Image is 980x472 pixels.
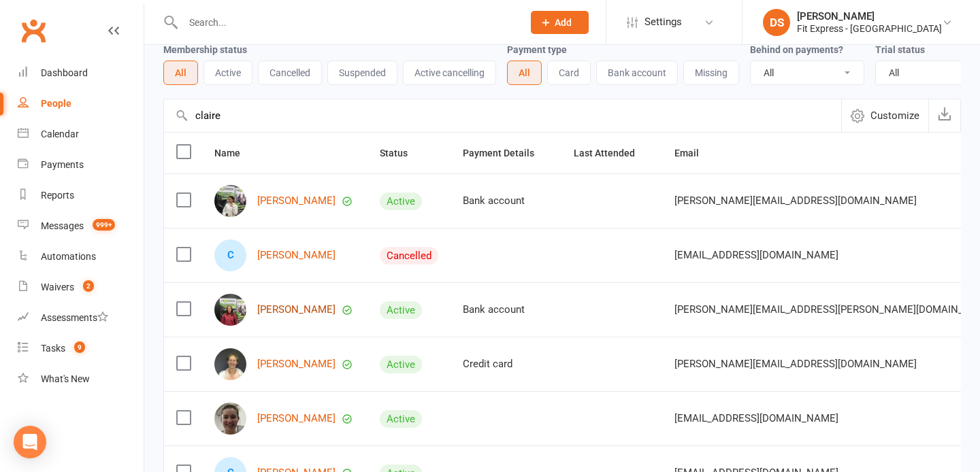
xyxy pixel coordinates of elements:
a: Payments [18,150,144,180]
span: [PERSON_NAME][EMAIL_ADDRESS][DOMAIN_NAME] [674,188,917,214]
div: Waivers [41,282,74,292]
div: Calendar [41,129,79,139]
div: Active [380,410,422,428]
button: Suspended [327,61,397,85]
a: [PERSON_NAME] [257,413,336,424]
button: Status [380,145,423,161]
input: Search... [179,13,513,32]
div: DS [763,9,790,36]
label: Membership status [163,44,247,55]
button: Active cancelling [403,61,496,85]
div: Tasks [41,343,65,354]
span: [PERSON_NAME][EMAIL_ADDRESS][DOMAIN_NAME] [674,351,917,377]
div: Active [380,192,422,210]
a: People [18,88,144,119]
button: Payment Details [463,145,549,161]
label: Trial status [875,44,925,55]
button: Card [547,61,591,85]
a: [PERSON_NAME] [257,358,336,370]
a: [PERSON_NAME] [257,250,336,261]
button: Cancelled [258,61,322,85]
span: Payment Details [463,148,549,158]
a: [PERSON_NAME] [257,304,336,316]
div: Fit Express - [GEOGRAPHIC_DATA] [797,22,942,35]
button: Customize [841,99,928,132]
div: Automations [41,251,96,262]
div: Bank account [463,195,549,207]
a: Waivers 2 [18,272,144,303]
span: [EMAIL_ADDRESS][DOMAIN_NAME] [674,405,838,431]
a: [PERSON_NAME] [257,195,336,207]
img: Claire [214,348,246,380]
input: Search by contact name [164,99,841,132]
span: Last Attended [574,148,650,158]
div: Claire [214,239,246,271]
button: Add [531,11,589,34]
a: Tasks 9 [18,333,144,364]
a: Reports [18,180,144,211]
a: Dashboard [18,58,144,88]
button: All [163,61,198,85]
span: Email [674,148,714,158]
button: Bank account [596,61,678,85]
span: 9 [74,341,85,353]
div: Dashboard [41,67,88,78]
span: 999+ [93,219,115,231]
span: Status [380,148,423,158]
div: Open Intercom Messenger [14,426,46,458]
div: Assessments [41,312,108,323]
div: Reports [41,190,74,201]
a: Clubworx [16,14,50,48]
img: Claire [214,185,246,217]
span: Add [555,17,572,28]
div: [PERSON_NAME] [797,10,942,22]
span: 2 [83,280,94,292]
label: Behind on payments? [750,44,843,55]
span: Settings [644,7,682,37]
div: Cancelled [380,247,438,265]
button: Missing [683,61,739,85]
span: Name [214,148,255,158]
button: Name [214,145,255,161]
label: Payment type [507,44,567,55]
div: People [41,98,71,109]
button: All [507,61,542,85]
div: Active [380,356,422,373]
div: What's New [41,373,90,384]
img: Claire [214,403,246,435]
div: Credit card [463,358,549,370]
a: What's New [18,364,144,394]
button: Last Attended [574,145,650,161]
img: Claire [214,294,246,326]
div: Messages [41,220,84,231]
button: Active [203,61,252,85]
span: [EMAIL_ADDRESS][DOMAIN_NAME] [674,242,838,268]
a: Automations [18,241,144,272]
span: Customize [870,107,919,124]
a: Messages 999+ [18,211,144,241]
div: Active [380,301,422,319]
button: Email [674,145,714,161]
div: Payments [41,159,84,170]
a: Calendar [18,119,144,150]
a: Assessments [18,303,144,333]
div: Bank account [463,304,549,316]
